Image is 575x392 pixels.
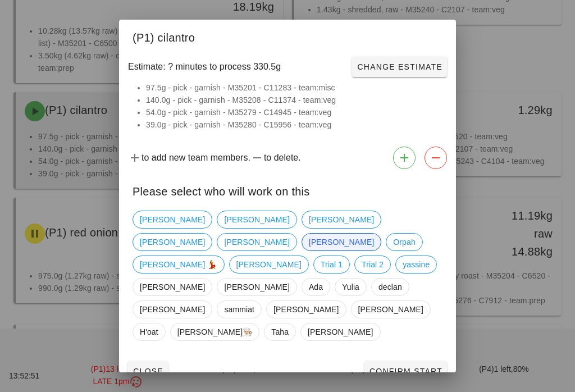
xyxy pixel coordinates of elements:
[128,60,281,74] span: Estimate: ? minutes to process 330.5g
[140,279,205,295] span: [PERSON_NAME]
[357,62,442,71] span: Change Estimate
[309,279,323,295] span: Ada
[224,279,289,295] span: [PERSON_NAME]
[177,323,253,340] span: [PERSON_NAME]👨🏼‍🍳
[364,361,447,381] button: Confirm Start
[119,174,456,206] div: Please select who will work on this
[146,81,442,94] li: 97.5g - pick - garnish - M35201 - C11283 - team:misc
[321,256,343,273] span: Trial 1
[393,234,415,250] span: Orpah
[378,279,402,295] span: declan
[140,234,205,250] span: [PERSON_NAME]
[140,301,205,318] span: [PERSON_NAME]
[342,279,359,295] span: Yulia
[224,211,289,228] span: [PERSON_NAME]
[369,367,442,376] span: Confirm Start
[140,323,158,340] span: H'oat
[224,301,254,318] span: sammiat
[119,20,456,52] div: (P1) cilantro
[271,323,289,340] span: Taha
[236,256,302,273] span: [PERSON_NAME]
[128,361,168,381] button: Close
[146,94,442,106] li: 140.0g - pick - garnish - M35208 - C11374 - team:veg
[352,57,447,77] button: Change Estimate
[146,106,442,118] li: 54.0g - pick - garnish - M35279 - C14945 - team:veg
[362,256,384,273] span: Trial 2
[358,301,423,318] span: [PERSON_NAME]
[119,142,456,174] div: to add new team members. to delete.
[133,367,163,376] span: Close
[309,234,374,250] span: [PERSON_NAME]
[273,301,339,318] span: [PERSON_NAME]
[308,323,373,340] span: [PERSON_NAME]
[140,256,217,273] span: [PERSON_NAME] 💃
[224,234,289,250] span: [PERSON_NAME]
[309,211,374,228] span: [PERSON_NAME]
[146,118,442,131] li: 39.0g - pick - garnish - M35280 - C15956 - team:veg
[140,211,205,228] span: [PERSON_NAME]
[403,256,430,273] span: yassine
